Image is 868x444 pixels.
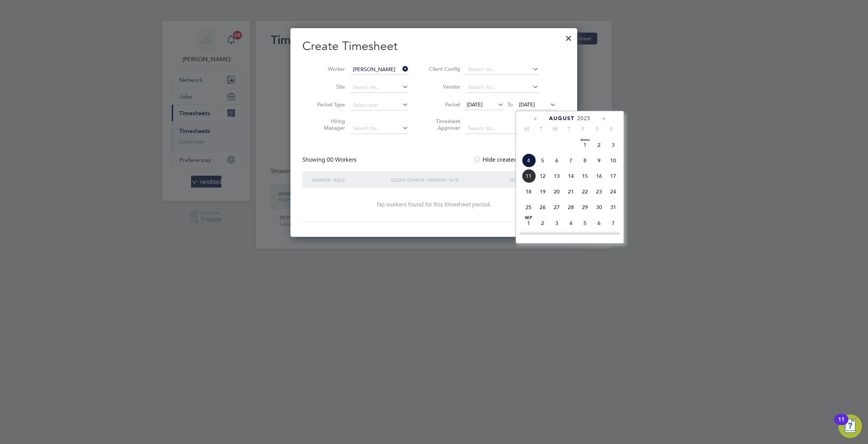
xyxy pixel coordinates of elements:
span: 18 [522,185,536,199]
span: 16 [592,169,606,183]
span: 4 [564,216,578,230]
span: 13 [550,169,564,183]
span: 9 [592,153,606,168]
span: 24 [606,185,620,199]
span: 3 [606,138,620,152]
span: 8 [578,153,592,168]
span: 5 [578,216,592,230]
span: Sep [522,216,536,220]
label: Worker [312,66,345,72]
span: 30 [592,200,606,214]
div: Worker / Role [310,171,389,188]
input: Select one [350,100,408,110]
input: Search for... [466,123,539,134]
span: 3 [550,216,564,230]
span: 14 [564,169,578,183]
span: 2 [536,216,550,230]
label: Hiring Manager [312,118,345,131]
span: 17 [606,169,620,183]
label: Vendor [427,83,460,90]
span: T [562,126,576,132]
div: Showing [302,156,358,164]
span: Aug [578,138,592,142]
label: Hide created timesheets [474,156,549,163]
span: [DATE] [519,101,535,108]
div: No workers found for this timesheet period. [310,201,558,209]
span: 10 [606,153,620,168]
span: 28 [564,200,578,214]
span: S [590,126,604,132]
input: Search for... [350,82,408,93]
span: 22 [578,185,592,199]
div: Client Config / Vendor / Site [389,171,508,188]
span: August [549,115,575,122]
span: 12 [536,169,550,183]
label: Period [427,101,460,108]
span: 2025 [577,115,591,122]
label: Client Config [427,66,460,72]
span: 20 [550,185,564,199]
label: Site [312,83,345,90]
input: Search for... [466,64,539,75]
span: 21 [564,185,578,199]
h2: Create Timesheet [302,39,565,54]
span: To [505,100,515,109]
span: T [534,126,548,132]
span: S [604,126,618,132]
span: 7 [606,216,620,230]
span: 31 [606,200,620,214]
span: 15 [578,169,592,183]
span: 29 [578,200,592,214]
span: F [576,126,590,132]
span: 4 [522,153,536,168]
span: W [548,126,562,132]
span: 1 [522,216,536,230]
button: Open Resource Center, 11 new notifications [838,414,862,438]
span: 23 [592,185,606,199]
div: Period [508,171,558,188]
label: Period Type [312,101,345,108]
input: Search for... [350,123,408,134]
span: 00 Workers [327,156,356,163]
span: 5 [536,153,550,168]
input: Search for... [350,64,408,75]
span: 7 [564,153,578,168]
span: 25 [522,200,536,214]
span: 11 [522,169,536,183]
label: Timesheet Approver [427,118,460,131]
span: 26 [536,200,550,214]
span: 2 [592,138,606,152]
div: 11 [838,420,845,429]
span: 19 [536,185,550,199]
span: 1 [578,138,592,152]
span: 6 [592,216,606,230]
span: 6 [550,153,564,168]
span: M [520,126,534,132]
input: Search for... [466,82,539,93]
span: [DATE] [467,101,483,108]
span: 27 [550,200,564,214]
